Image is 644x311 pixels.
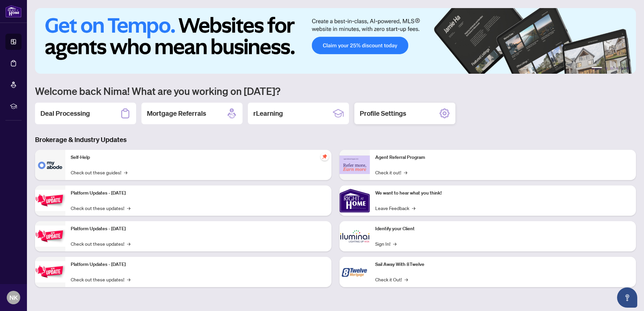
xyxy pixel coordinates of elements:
[35,226,65,247] img: Platform Updates - July 8, 2025
[71,261,326,268] p: Platform Updates - [DATE]
[375,225,631,233] p: Identify your Client
[35,261,65,282] img: Platform Updates - June 23, 2025
[605,67,608,70] button: 2
[253,109,283,118] h2: rLearning
[375,204,415,212] a: Leave Feedback→
[35,190,65,211] img: Platform Updates - July 21, 2025
[621,67,624,70] button: 5
[127,204,130,212] span: →
[35,150,65,180] img: Self-Help
[375,189,631,197] p: We want to hear what you think!
[610,67,613,70] button: 3
[71,240,130,247] a: Check out these updates!→
[9,293,18,302] span: NK
[127,240,130,247] span: →
[127,276,130,283] span: →
[404,169,407,176] span: →
[340,221,370,251] img: Identify your Client
[340,155,370,174] img: Agent Referral Program
[147,109,206,118] h2: Mortgage Referrals
[35,84,636,97] h1: Welcome back Nima! What are you working on [DATE]?
[71,204,130,212] a: Check out these updates!→
[375,154,631,161] p: Agent Referral Program
[71,169,127,176] a: Check out these guides!→
[375,276,408,283] a: Check it Out!→
[35,8,636,74] img: Slide 0
[5,5,22,18] img: logo
[591,67,602,70] button: 1
[393,240,396,247] span: →
[340,185,370,216] img: We want to hear what you think!
[124,169,127,176] span: →
[375,261,631,268] p: Sail Away With 8Twelve
[360,109,406,118] h2: Profile Settings
[40,109,90,118] h2: Deal Processing
[375,240,396,247] a: Sign In!→
[71,154,326,161] p: Self-Help
[405,276,408,283] span: →
[626,67,629,70] button: 6
[375,169,407,176] a: Check it out!→
[340,257,370,287] img: Sail Away With 8Twelve
[71,225,326,233] p: Platform Updates - [DATE]
[412,204,415,212] span: →
[71,189,326,197] p: Platform Updates - [DATE]
[321,152,329,161] span: pushpin
[616,67,618,70] button: 4
[35,135,636,144] h3: Brokerage & Industry Updates
[617,287,637,308] button: Open asap
[71,276,130,283] a: Check out these updates!→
